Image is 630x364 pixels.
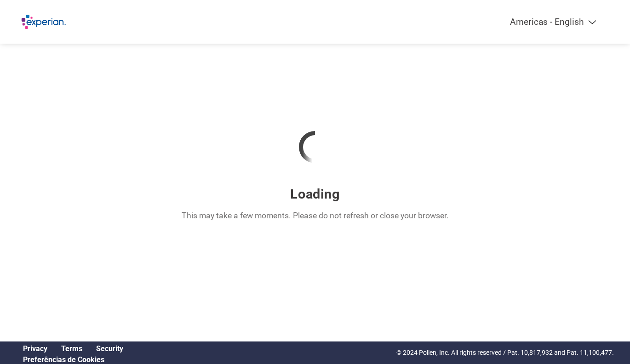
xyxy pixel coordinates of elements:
[182,210,449,222] p: This may take a few moments. Please do not refresh or close your browser.
[23,355,104,364] a: Cookie Preferences, opens a dedicated popup modal window
[16,9,69,34] img: Experian
[290,186,339,202] h3: Loading
[23,344,47,353] a: Privacy
[16,355,130,364] div: Open Cookie Preferences Modal
[61,344,82,353] a: Terms
[396,348,614,358] p: © 2024 Pollen, Inc. All rights reserved / Pat. 10,817,932 and Pat. 11,100,477.
[96,344,123,353] a: Security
